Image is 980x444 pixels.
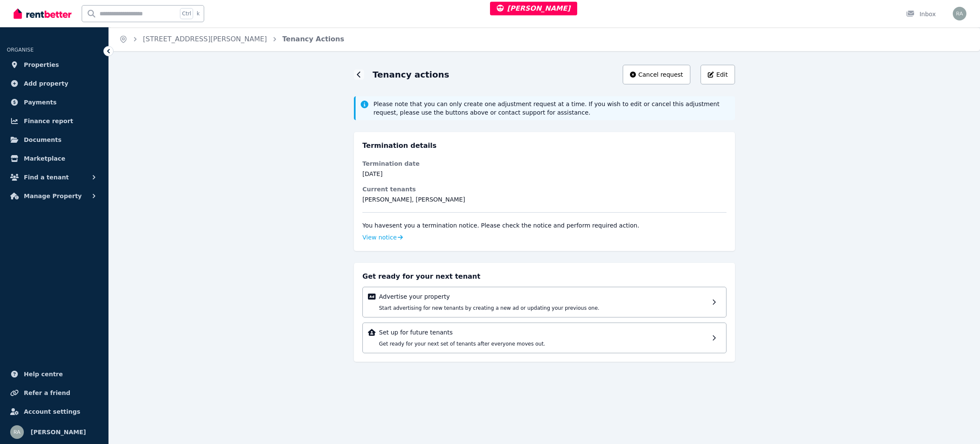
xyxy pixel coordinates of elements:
[422,222,477,229] span: Termination notice
[7,384,102,401] a: Refer a friend
[24,97,57,107] span: Payments
[7,366,102,383] a: Help centre
[362,233,397,242] span: View notice
[31,427,86,437] span: [PERSON_NAME]
[24,135,62,145] span: Documents
[379,292,709,301] p: Advertise your property
[362,271,726,282] h4: Get ready for your next tenant
[24,369,63,379] span: Help centre
[109,27,354,51] nav: Breadcrumb
[906,10,936,18] div: Inbox
[24,191,82,201] span: Manage Property
[7,187,102,205] button: Manage Property
[7,47,34,53] span: ORGANISE
[379,305,599,311] span: Start advertising for new tenants by creating a new ad or updating your previous one.
[7,150,102,167] a: Marketplace
[373,69,449,81] h1: Tenancy actions
[7,403,102,420] a: Account settings
[7,75,102,92] a: Add property
[362,287,726,317] a: Advertise your propertyStart advertising for new tenants by creating a new ad or updating your pr...
[362,141,726,151] h3: Termination details
[623,65,690,84] button: Cancel request
[24,172,69,182] span: Find a tenant
[638,70,683,79] span: Cancel request
[7,94,102,111] a: Payments
[24,116,73,126] span: Finance report
[362,221,726,230] p: You have sent you a . Please check the notice and perform required action.
[10,425,24,439] img: Rochelle Alvarez
[362,323,726,353] a: Set up for future tenantsGet ready for your next set of tenants after everyone moves out.
[7,56,102,73] a: Properties
[180,8,193,19] span: Ctrl
[362,195,726,204] dd: [PERSON_NAME], [PERSON_NAME]
[24,60,59,70] span: Properties
[143,35,267,43] a: [STREET_ADDRESS][PERSON_NAME]
[497,4,570,12] span: [PERSON_NAME]
[362,159,726,168] dt: Termination date
[373,100,730,117] span: Please note that you can only create one adjustment request at a time. If you wish to edit or can...
[14,7,71,20] img: RentBetter
[7,112,102,130] a: Finance report
[24,78,68,89] span: Add property
[362,185,726,193] dt: Current tenants
[24,388,70,398] span: Refer a friend
[362,170,726,178] dd: [DATE]
[24,407,80,417] span: Account settings
[362,233,403,242] div: View notice
[701,65,735,84] button: Edit
[379,328,709,337] p: Set up for future tenants
[716,70,728,79] span: Edit
[7,131,102,148] a: Documents
[24,153,65,164] span: Marketplace
[197,10,199,17] span: k
[379,341,545,347] span: Get ready for your next set of tenants after everyone moves out.
[953,7,966,20] img: Rochelle Alvarez
[7,169,102,186] button: Find a tenant
[282,35,345,43] a: Tenancy Actions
